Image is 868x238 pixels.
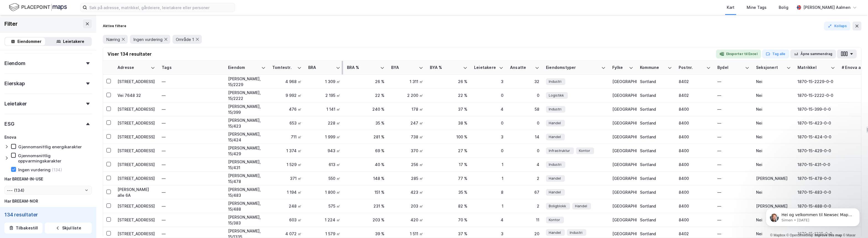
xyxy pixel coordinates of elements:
div: 423 ㎡ [391,189,423,195]
div: 178 ㎡ [391,106,423,112]
div: [PERSON_NAME] Aalmen [803,4,850,11]
div: Viser 134 resultater [108,51,152,57]
div: 67 [510,189,539,195]
div: 8402 [679,79,711,84]
div: Sortland [640,217,672,223]
div: 240 % [347,106,385,112]
div: [PERSON_NAME], 15/431 [228,159,266,170]
div: 2 [510,175,539,181]
div: Ansatte [510,65,533,70]
div: — [162,216,221,224]
div: 148 % [347,175,385,181]
div: — [162,119,221,128]
div: — [162,188,221,197]
div: 1 224 ㎡ [308,217,340,223]
div: Sortland [640,162,672,167]
div: 1870-15-431-0-0 [798,162,835,167]
div: — [717,92,749,98]
div: [STREET_ADDRESS] [117,79,155,84]
div: 1870-15-478-0-0 [798,175,835,181]
div: 653 ㎡ [272,120,302,126]
div: 943 ㎡ [308,148,340,154]
div: [STREET_ADDRESS] [117,231,155,237]
div: — [717,148,749,154]
div: 1 511 ㎡ [391,231,423,237]
div: 1 [474,162,503,167]
div: Eiendom [4,60,25,67]
span: Handel [549,230,561,236]
div: 70 % [430,217,467,223]
div: 247 ㎡ [391,120,423,126]
div: Sortland [640,120,672,126]
span: Boligblokk [549,203,566,209]
div: 3 [474,231,503,237]
div: 22 % [347,92,385,98]
div: Sortland [640,106,672,112]
div: BRA % [347,65,378,70]
div: [GEOGRAPHIC_DATA] [612,231,633,237]
div: 17 % [430,162,467,167]
div: [GEOGRAPHIC_DATA] [612,120,633,126]
div: 613 ㎡ [308,162,340,167]
div: 1 311 ㎡ [391,79,423,84]
div: [PERSON_NAME], 15/383 [228,214,266,226]
div: 203 % [347,217,385,223]
div: Nei [756,148,791,154]
div: 69 % [347,148,385,154]
div: 26 % [347,79,385,84]
div: 0 [510,120,539,126]
div: [PERSON_NAME], 15/424 [228,131,266,143]
div: Nei [756,120,791,126]
div: — [162,174,221,183]
span: Industri [549,162,561,167]
div: 40 % [347,162,385,167]
div: 8400 [679,148,711,154]
div: 8400 [679,120,711,126]
div: 11 [510,217,539,223]
div: 8400 [679,162,711,167]
button: Kollaps [824,22,850,30]
div: — [717,189,749,195]
a: Improve this map [815,233,842,237]
div: 0 [510,148,539,154]
div: BYA % [430,65,461,70]
div: 100 % [430,134,467,140]
div: Sortland [640,92,672,98]
div: — [162,146,221,155]
button: Open [84,188,89,192]
div: 476 ㎡ [272,106,302,112]
div: Nei [756,106,791,112]
div: 228 ㎡ [308,120,340,126]
span: Kontor [549,217,560,223]
div: (134) [52,167,62,172]
div: 550 ㎡ [308,175,340,181]
div: Nei [756,134,791,140]
span: Industri [549,79,561,84]
div: Tags [162,65,221,70]
div: Gjennomsnittlig energikarakter [18,144,82,149]
div: [STREET_ADDRESS] [117,120,155,126]
div: 1870-15-2222-0-0 [798,92,835,98]
div: 8400 [679,175,711,181]
div: Har BREEAM-IN-USE [4,176,43,182]
div: 281 % [347,134,385,140]
div: 370 ㎡ [391,148,423,154]
div: — [162,77,221,86]
span: Industri [570,230,582,236]
div: Kommune [640,65,665,70]
div: Gjennomsnittlig oppvarmingskarakter [18,153,92,164]
div: 8400 [679,134,711,140]
input: Søk på adresse, matrikkel, gårdeiere, leietakere eller personer [87,3,235,12]
div: [GEOGRAPHIC_DATA] [612,217,633,223]
iframe: Intercom notifications message [757,196,868,235]
div: 420 ㎡ [391,217,423,223]
div: [GEOGRAPHIC_DATA] [612,148,633,154]
div: 1 529 ㎡ [272,162,302,167]
div: BRA [308,65,334,70]
div: — [717,120,749,126]
a: OpenStreetMap [786,233,813,237]
div: 2 200 ㎡ [391,92,423,98]
div: Seksjonert [756,65,784,70]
